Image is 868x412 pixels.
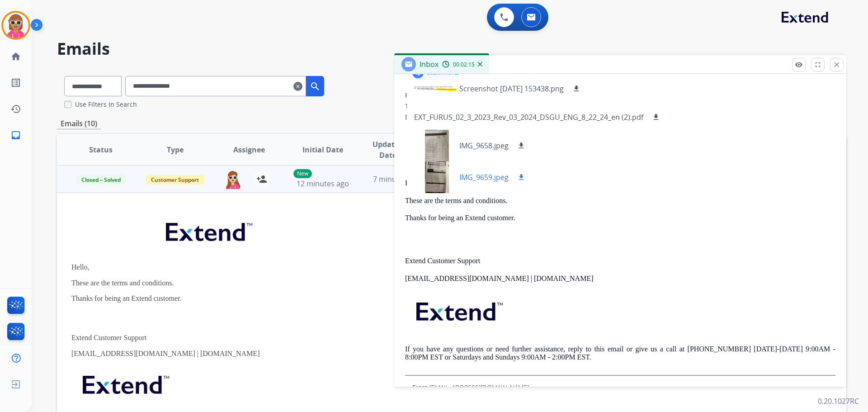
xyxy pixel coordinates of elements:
[10,51,21,62] mat-icon: home
[405,197,835,205] p: These are the terms and conditions.
[233,144,265,155] span: Assignee
[818,396,859,407] p: 0.20.1027RC
[71,365,178,401] img: extend.png
[293,81,302,92] mat-icon: clear
[517,173,525,181] mat-icon: download
[57,118,101,129] p: Emails (10)
[256,174,267,185] mat-icon: person_add
[795,61,803,69] mat-icon: remove_red_eye
[405,345,835,362] p: If you have any questions or need further assistance, reply to this email or give us a call at [P...
[517,142,525,150] mat-icon: download
[414,112,643,123] p: EXT_FURUS_02_3_2023_Rev_03_2024_DSGU_ENG_8_22_24_en (2).pdf
[57,40,846,58] h2: Emails
[405,179,835,187] p: Hello,
[420,59,439,69] span: Inbox
[572,85,580,93] mat-icon: download
[224,170,242,189] img: agent-avatar
[10,130,21,141] mat-icon: inbox
[89,144,113,155] span: Status
[405,257,835,265] p: Extend Customer Support
[10,77,21,88] mat-icon: list_alt
[146,175,204,185] span: Customer Support
[459,83,564,94] p: Screenshot [DATE] 153438.png
[167,144,184,155] span: Type
[10,104,21,114] mat-icon: history
[368,139,409,161] span: Updated Date
[405,102,835,111] div: To:
[405,113,835,122] div: Date:
[293,169,312,178] p: New
[453,61,475,68] span: 00:02:15
[76,175,126,185] span: Closed – Solved
[652,113,660,121] mat-icon: download
[71,279,684,287] p: These are the terms and conditions.
[373,174,421,184] span: 7 minutes ago
[833,61,841,69] mat-icon: close
[71,350,684,358] p: [EMAIL_ADDRESS][DOMAIN_NAME] | [DOMAIN_NAME]
[412,383,835,392] div: From:
[71,263,684,271] p: Hello,
[429,383,529,392] span: [EMAIL_ADDRESS][DOMAIN_NAME]
[459,172,509,183] p: IMG_9659.jpeg
[75,100,137,109] label: Use Filters In Search
[814,61,822,69] mat-icon: fullscreen
[405,275,835,283] p: [EMAIL_ADDRESS][DOMAIN_NAME] | [DOMAIN_NAME]
[155,212,261,248] img: extend.png
[405,292,512,327] img: extend.png
[405,214,835,222] p: Thanks for being an Extend customer.
[302,144,343,155] span: Initial Date
[405,91,835,100] div: From:
[3,13,28,38] img: avatar
[310,81,321,92] mat-icon: search
[297,179,349,189] span: 12 minutes ago
[71,294,684,303] p: Thanks for being an Extend customer.
[71,334,684,342] p: Extend Customer Support
[459,140,509,151] p: IMG_9658.jpeg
